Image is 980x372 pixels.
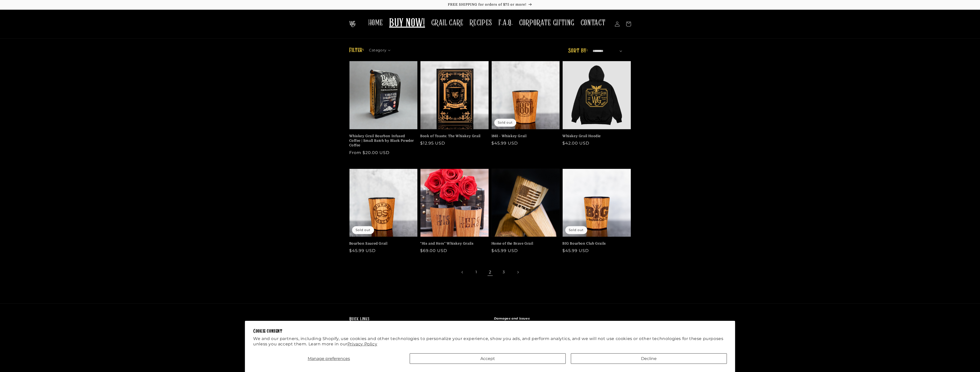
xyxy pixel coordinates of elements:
[349,316,486,322] h2: Quick links
[491,241,557,246] a: Home of the Brave Grail
[562,134,628,138] a: Whiskey Grail Hoodie
[420,134,486,138] a: Book of Toasts: The Whiskey Grail
[420,241,486,246] a: "His and Hers" Whiskey Grails
[494,316,530,320] strong: Damages and issues
[470,18,492,28] span: RECIPES
[365,15,386,31] a: HOME
[410,353,566,364] button: Accept
[495,15,516,31] a: F.A.Q.
[349,21,356,27] img: The Whiskey Grail
[347,342,377,346] a: Privacy Policy
[577,15,609,31] a: CONTACT
[568,48,587,54] label: Sort by:
[467,15,495,31] a: RECIPES
[349,134,415,148] a: Whiskey Grail Bourbon Infused Coffee | Small Batch by Black Powder Coffee
[389,16,425,30] span: BUY NOW!
[349,267,631,278] nav: Pagination
[253,329,727,334] h2: Cookie consent
[562,241,628,246] a: BIG Bourbon Club Grails
[369,48,386,53] span: Category
[349,241,415,246] a: Bourbon Sauced Grail
[368,18,383,28] span: HOME
[516,15,577,31] a: CORPORATE GIFTING
[491,134,557,138] a: 1861 - Whiskey Grail
[431,18,463,28] span: GRAIL CARE
[498,267,510,278] a: Page 3
[308,356,350,361] span: Manage preferences
[253,353,404,364] button: Manage preferences
[428,15,467,31] a: GRAIL CARE
[386,13,428,34] a: BUY NOW!
[471,267,482,278] a: Page 1
[512,267,523,278] a: Next page
[457,267,468,278] a: Previous page
[571,353,727,364] button: Decline
[253,336,727,347] p: We and our partners, including Shopify, use cookies and other technologies to personalize your ex...
[519,18,574,28] span: CORPORATE GIFTING
[349,46,364,55] h2: Filter:
[369,46,394,52] summary: Category
[484,267,496,278] span: Page 2
[498,18,513,28] span: F.A.Q.
[5,3,975,7] p: FREE SHIPPING for orders of $75 or more!
[581,18,606,28] span: CONTACT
